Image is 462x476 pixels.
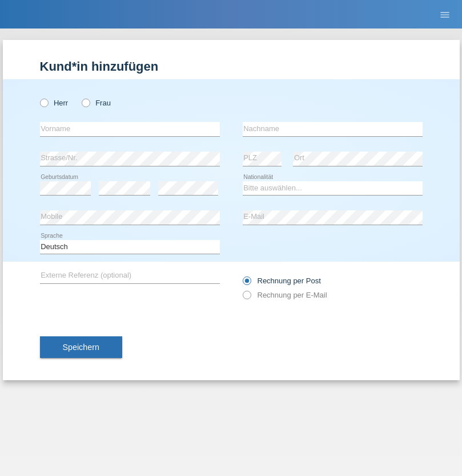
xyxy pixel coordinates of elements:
input: Rechnung per E-Mail [243,291,250,305]
i: menu [439,9,451,21]
label: Frau [82,99,111,107]
input: Rechnung per Post [243,276,250,291]
h1: Kund*in hinzufügen [40,59,423,74]
span: Speichern [63,343,99,352]
a: menu [433,11,456,18]
button: Speichern [40,336,122,358]
input: Frau [82,99,89,106]
label: Rechnung per E-Mail [243,291,327,299]
label: Herr [40,99,69,107]
input: Herr [40,99,47,106]
label: Rechnung per Post [243,276,321,285]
